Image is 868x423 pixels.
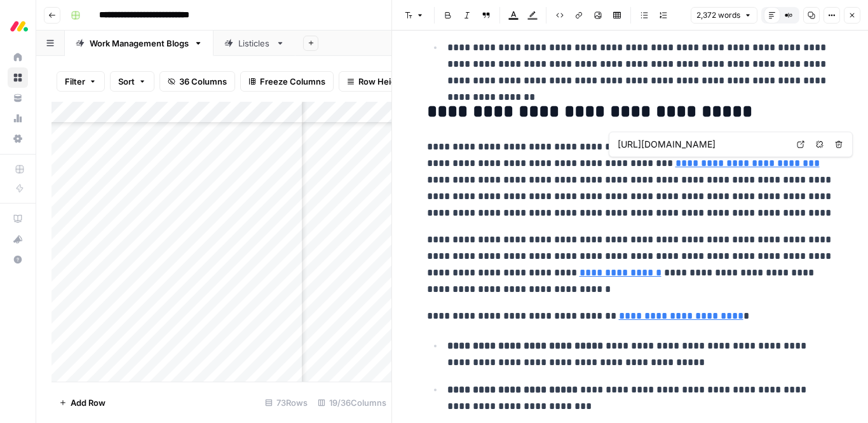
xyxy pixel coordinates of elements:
[51,392,113,413] button: Add Row
[8,88,28,108] a: Your Data
[691,7,757,24] button: 2,372 words
[65,31,214,56] a: Work Management Blogs
[118,75,135,88] span: Sort
[8,128,28,149] a: Settings
[8,230,27,249] div: What's new?
[8,67,28,88] a: Browse
[90,37,189,50] div: Work Management Blogs
[8,209,28,229] a: AirOps Academy
[8,249,28,270] button: Help + Support
[8,15,31,38] img: Monday.com Logo
[696,10,740,21] span: 2,372 words
[238,37,271,50] div: Listicles
[339,71,412,92] button: Row Height
[214,31,295,56] a: Listicles
[71,396,105,409] span: Add Row
[358,75,404,88] span: Row Height
[313,392,391,413] div: 19/36 Columns
[179,75,227,88] span: 36 Columns
[8,47,28,67] a: Home
[110,71,154,92] button: Sort
[57,71,105,92] button: Filter
[260,392,313,413] div: 73 Rows
[260,75,325,88] span: Freeze Columns
[65,75,85,88] span: Filter
[8,10,28,42] button: Workspace: Monday.com
[8,108,28,128] a: Usage
[159,71,235,92] button: 36 Columns
[240,71,334,92] button: Freeze Columns
[8,229,28,249] button: What's new?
